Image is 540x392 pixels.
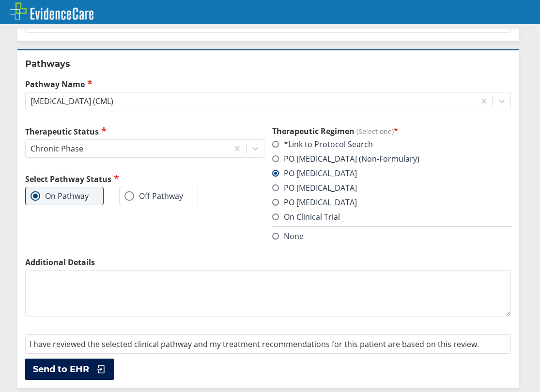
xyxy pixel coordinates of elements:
button: Send to EHR [25,359,114,380]
label: Therapeutic Status [25,126,264,137]
div: Chronic Phase [31,143,83,154]
h2: Pathways [25,58,511,70]
h3: Therapeutic Regimen [272,126,511,136]
label: Off Pathway [124,191,183,201]
label: None [272,231,304,241]
label: PO [MEDICAL_DATA] [272,168,357,179]
span: I have reviewed the selected clinical pathway and my treatment recommendations for this patient a... [30,339,479,349]
span: Send to EHR [33,363,89,375]
label: On Pathway [31,191,89,201]
label: PO [MEDICAL_DATA] [272,197,357,208]
span: (Select one) [356,127,394,136]
label: On Clinical Trial [272,211,340,222]
label: *Link to Protocol Search [272,139,373,150]
label: Pathway Name [25,78,511,90]
h2: Select Pathway Status [25,173,264,184]
img: EvidenceCare [10,2,93,20]
div: [MEDICAL_DATA] (CML) [31,96,113,106]
label: PO [MEDICAL_DATA] [272,182,357,193]
label: Additional Details [25,257,511,268]
label: PO [MEDICAL_DATA] (Non-Formulary) [272,153,419,164]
